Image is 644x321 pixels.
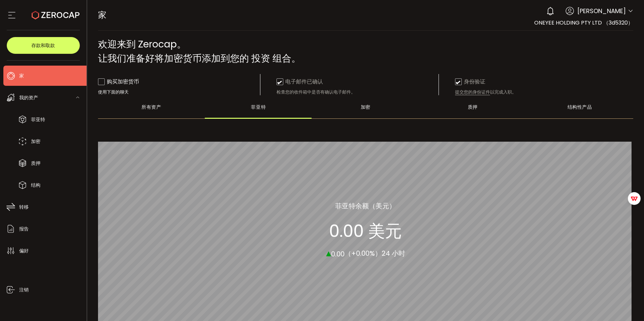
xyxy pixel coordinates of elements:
[19,202,29,212] span: 转移
[31,180,40,190] span: 结构
[526,95,633,119] div: 结构性产品
[107,78,139,85] font: 购买加密货币
[335,201,355,211] span: 菲亚特
[98,9,106,21] span: 家
[312,95,419,119] div: 加密
[205,95,312,119] div: 菲亚特
[31,43,55,48] span: 存款和取款
[345,249,382,258] span: （+0.00%）
[455,89,617,95] div: 以完成入职。
[7,37,80,54] button: 存款和取款
[326,245,331,260] span: ▴
[98,95,205,119] div: 所有资产
[331,249,345,258] span: 0.00
[31,158,40,168] span: 质押
[419,95,526,119] div: 质押
[355,201,396,211] font: 余额（美元）
[455,89,490,95] span: 提交您的身份证件
[19,224,29,234] span: 报告
[98,37,634,66] div: 欢迎来到 Zerocap。 让我们准备好将加密货币添加到您的 投资 组合。
[534,19,633,27] span: ONEYEE HOLDING PTY LTD （3d5320）
[19,93,38,103] span: 我的资产
[19,246,29,256] span: 偏好
[98,89,260,95] div: 使用下面的聊天
[382,249,405,258] span: 24 小时
[329,221,402,241] section: 0.00 美元
[285,78,323,85] font: 电子邮件已确认
[19,285,29,295] span: 注销
[562,248,644,321] div: 聊天小组件
[562,248,644,321] iframe: Chat Widget
[277,89,439,95] div: 检查您的收件箱中是否有确认电子邮件。
[31,115,45,124] span: 菲亚特
[19,71,24,81] span: 家
[464,78,485,85] font: 身份验证
[31,137,40,146] span: 加密
[577,6,626,15] span: [PERSON_NAME]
